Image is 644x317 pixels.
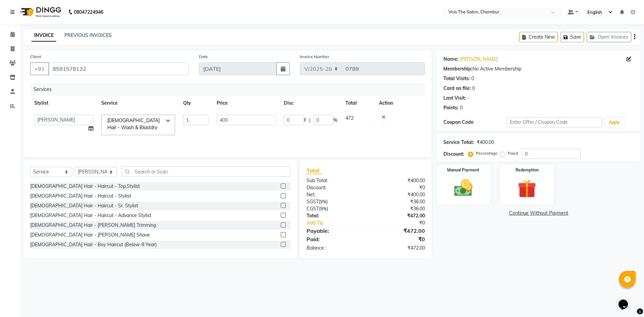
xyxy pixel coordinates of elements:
div: ₹472.00 [366,212,430,219]
button: Save [560,32,584,42]
div: Last Visit: [443,95,466,102]
div: 0 [460,104,463,111]
label: Invoice Number [300,54,329,60]
img: _cash.svg [448,177,479,199]
div: ₹0 [376,219,430,226]
div: Service Total: [443,139,474,146]
div: No Active Membership [443,65,634,72]
div: Coupon Code [443,119,507,126]
input: Search or Scan [122,166,290,177]
div: [DEMOGRAPHIC_DATA] Hair - Haircut - Stylist [30,193,131,200]
div: [DEMOGRAPHIC_DATA] Hair - Haircut - Advance Stylist [30,212,151,219]
div: [DEMOGRAPHIC_DATA] Hair - [PERSON_NAME] Trimming [30,222,156,229]
div: ₹472.00 [366,227,430,235]
span: % [333,117,337,124]
div: ₹0 [366,235,430,243]
div: ( ) [302,205,366,212]
span: 9% [320,206,327,211]
div: ₹400.00 [477,139,494,146]
div: ₹36.00 [366,205,430,212]
div: ₹36.00 [366,198,430,205]
div: Name: [443,56,459,63]
div: ₹0 [366,184,430,191]
span: F [304,117,307,124]
div: Discount: [302,184,366,191]
div: 0 [472,85,475,92]
th: Qty [179,96,213,111]
span: 472 [345,115,354,121]
span: [DEMOGRAPHIC_DATA] Hair - Wash & Blastdry [107,117,160,130]
iframe: chat widget [616,290,637,310]
a: INVOICE [32,30,56,42]
div: [DEMOGRAPHIC_DATA] Hair - Haircut - Top.Stylist [30,183,140,190]
span: SGST [307,199,319,205]
label: Client [30,54,41,60]
th: Service [97,96,179,111]
div: 0 [471,75,474,82]
div: Payable: [302,227,366,235]
div: Discount: [443,151,464,158]
div: Card on file: [443,85,471,92]
div: Total Visits: [443,75,470,82]
b: 08047224946 [74,3,103,21]
span: 9% [320,199,326,204]
span: Total [307,167,322,174]
div: ₹400.00 [366,191,430,198]
th: Disc [280,96,341,111]
div: [DEMOGRAPHIC_DATA] Hair - Haircut - Sr. Stylist [30,202,138,209]
img: logo [17,3,63,21]
div: Total: [302,212,366,219]
div: Membership: [443,65,473,72]
a: Continue Without Payment [438,210,639,217]
th: Price [213,96,280,111]
div: Net: [302,191,366,198]
label: Manual Payment [447,167,479,173]
label: Date [199,54,208,60]
a: Add Tip [302,219,376,226]
button: Create New [519,32,558,42]
div: [DEMOGRAPHIC_DATA] Hair - [PERSON_NAME] Shave [30,231,150,239]
input: Enter Offer / Coupon Code [507,117,602,127]
a: [PERSON_NAME] [460,56,497,63]
div: Paid: [302,235,366,243]
label: Redemption [516,167,539,173]
a: x [157,124,160,130]
div: Sub Total: [302,177,366,184]
span: | [309,117,311,124]
div: Balance : [302,245,366,252]
img: _gift.svg [512,177,542,200]
th: Stylist [30,96,97,111]
th: Action [375,96,425,111]
div: [DEMOGRAPHIC_DATA] Hair - Boy Haircut (Below-9 Year) [30,241,157,248]
span: CGST [307,206,319,212]
th: Total [341,96,375,111]
div: Services [31,83,430,96]
label: Percentage [476,150,497,156]
div: ₹400.00 [366,177,430,184]
button: +91 [30,62,49,75]
input: Search by Name/Mobile/Email/Code [48,62,189,75]
div: Points: [443,104,459,111]
button: Apply [605,117,624,127]
div: - [467,95,469,102]
button: Open Invoices [587,32,631,42]
div: ₹472.00 [366,245,430,252]
label: Fixed [508,150,518,156]
a: PREVIOUS INVOICES [64,32,112,38]
div: ( ) [302,198,366,205]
